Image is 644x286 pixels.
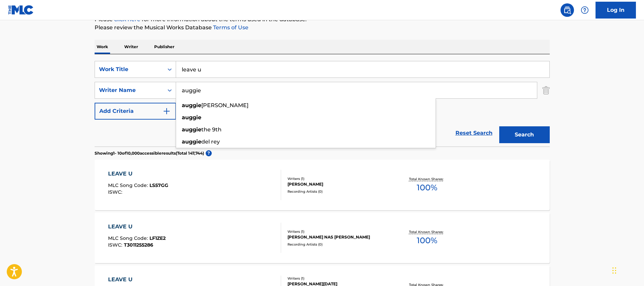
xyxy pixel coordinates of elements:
[561,3,574,17] a: Public Search
[182,102,201,108] strong: auggie
[95,24,550,32] p: Please review the Musical Works Database
[182,138,201,145] strong: auggie
[581,6,589,14] img: help
[287,276,389,281] div: Writers ( 1 )
[163,107,171,115] img: 9d2ae6d4665cec9f34b9.svg
[201,138,220,145] span: del rey
[417,234,437,247] span: 100 %
[108,276,166,284] div: LEAVE U
[149,182,168,188] span: LS57GG
[99,65,160,73] div: Work Title
[610,254,644,286] iframe: Chat Widget
[152,40,176,54] p: Publisher
[149,235,166,241] span: LF1ZE2
[287,234,389,240] div: [PERSON_NAME] NAS [PERSON_NAME]
[95,160,550,210] a: LEAVE UMLC Song Code:LS57GGISWC:Writers (1)[PERSON_NAME]Recording Artists (0)Total Known Shares:100%
[182,114,201,121] strong: auggie
[124,242,153,248] span: T3011255286
[95,213,550,263] a: LEAVE UMLC Song Code:LF1ZE2ISWC:T3011255286Writers (1)[PERSON_NAME] NAS [PERSON_NAME]Recording Ar...
[287,242,389,247] div: Recording Artists ( 0 )
[287,181,389,187] div: [PERSON_NAME]
[452,126,496,140] a: Reset Search
[287,229,389,234] div: Writers ( 1 )
[201,102,248,108] span: [PERSON_NAME]
[95,61,550,147] form: Search Form
[499,126,550,143] button: Search
[287,176,389,181] div: Writers ( 1 )
[8,5,34,15] img: MLC Logo
[578,3,591,17] div: Help
[95,150,204,156] p: Showing 1 - 10 of 10,000 accessible results (Total 147,744 )
[409,177,445,182] p: Total Known Shares:
[95,103,176,120] button: Add Criteria
[108,170,168,178] div: LEAVE U
[563,6,571,14] img: search
[108,223,166,231] div: LEAVE U
[122,40,140,54] p: Writer
[287,189,389,194] div: Recording Artists ( 0 )
[612,260,616,281] div: Drag
[596,2,636,19] a: Log In
[409,229,445,234] p: Total Known Shares:
[201,126,222,133] span: the 9th
[212,24,248,31] a: Terms of Use
[95,40,110,54] p: Work
[108,182,149,188] span: MLC Song Code :
[108,235,149,241] span: MLC Song Code :
[542,82,550,99] img: Delete Criterion
[108,189,124,195] span: ISWC :
[108,242,124,248] span: ISWC :
[99,86,160,94] div: Writer Name
[182,126,201,133] strong: auggie
[417,182,437,194] span: 100 %
[206,150,212,156] span: ?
